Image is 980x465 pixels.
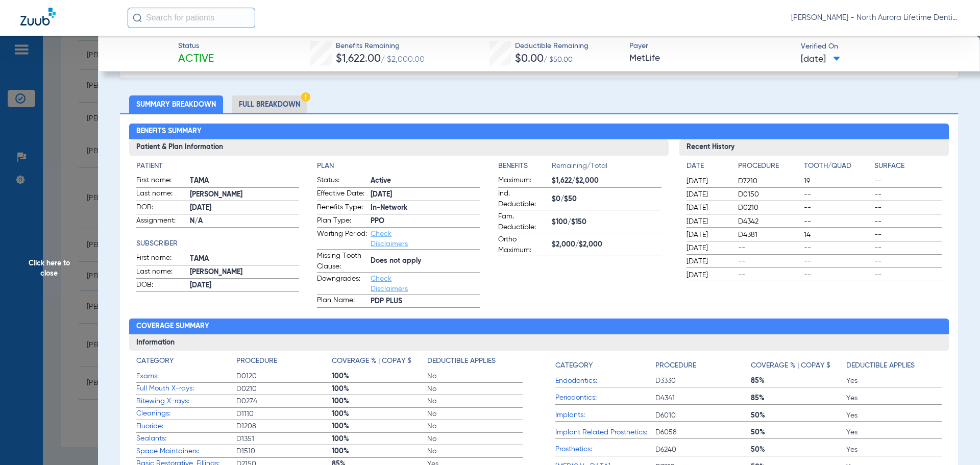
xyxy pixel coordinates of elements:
span: [DATE] [687,203,729,213]
span: Prosthetics: [555,444,655,455]
span: PDP PLUS [371,296,480,307]
span: Verified On [801,41,964,52]
app-breakdown-title: Benefits [498,161,552,175]
span: 100% [332,434,427,444]
app-breakdown-title: Date [687,161,729,175]
span: Fam. Deductible: [498,211,548,233]
span: $2,000/$2,000 [552,239,661,250]
app-breakdown-title: Coverage % | Copay $ [332,356,427,370]
span: -- [804,203,871,213]
span: -- [874,230,942,240]
span: Full Mouth X-rays: [136,383,236,394]
span: Yes [846,410,942,421]
span: No [427,396,523,406]
span: Yes [846,427,942,437]
span: Fluoride: [136,421,236,432]
span: -- [874,189,942,200]
span: -- [874,216,942,227]
span: No [427,409,523,419]
span: 100% [332,409,427,419]
span: 50% [751,427,846,437]
span: -- [804,256,871,266]
span: Does not apply [371,256,480,266]
span: / $2,000.00 [381,56,425,64]
li: Summary Breakdown [129,95,223,113]
span: D3330 [655,376,751,386]
span: D1110 [236,409,332,419]
span: D4341 [655,393,751,403]
span: -- [804,270,871,280]
span: Yes [846,376,942,386]
span: Status: [317,175,367,187]
span: Space Maintainers: [136,446,236,457]
app-breakdown-title: Category [555,356,655,375]
h4: Procedure [738,161,800,172]
span: -- [804,189,871,200]
span: First name: [136,253,186,265]
span: D0274 [236,396,332,406]
span: -- [738,243,800,253]
h4: Plan [317,161,480,172]
span: 19 [804,176,871,186]
span: TAMA [190,254,300,264]
span: D4381 [738,230,800,240]
span: D4342 [738,216,800,227]
span: [DATE] [687,216,729,227]
span: 50% [751,445,846,455]
span: Ind. Deductible: [498,188,548,210]
span: Payer [629,41,792,52]
span: Periodontics: [555,393,655,403]
span: 100% [332,384,427,394]
span: $1,622/$2,000 [552,176,661,186]
span: [PERSON_NAME] [190,189,300,200]
span: [DATE] [190,203,300,213]
a: Check Disclaimers [371,230,408,248]
span: TAMA [190,176,300,186]
h4: Benefits [498,161,552,172]
span: [PERSON_NAME] - North Aurora Lifetime Dentistry [791,13,960,23]
span: Last name: [136,266,186,279]
h3: Patient & Plan Information [129,139,669,156]
h3: Information [129,334,949,351]
span: 100% [332,396,427,406]
h4: Procedure [236,356,277,366]
a: Check Disclaimers [371,275,408,292]
span: D1208 [236,421,332,431]
span: 14 [804,230,871,240]
app-breakdown-title: Patient [136,161,300,172]
span: D0120 [236,371,332,381]
span: Assignment: [136,215,186,228]
span: -- [874,176,942,186]
span: Ortho Maximum: [498,234,548,256]
span: Implants: [555,410,655,421]
h4: Coverage % | Copay $ [751,360,830,371]
span: Missing Tooth Clause: [317,251,367,272]
h4: Deductible Applies [427,356,496,366]
span: $0/$50 [552,194,661,205]
span: -- [804,243,871,253]
span: 50% [751,410,846,421]
app-breakdown-title: Category [136,356,236,370]
span: D7210 [738,176,800,186]
h4: Category [136,356,174,366]
img: Search Icon [133,13,142,22]
img: Zuub Logo [20,8,56,26]
span: PPO [371,216,480,227]
span: [DATE] [687,189,729,200]
span: 100% [332,421,427,431]
span: -- [738,256,800,266]
app-breakdown-title: Procedure [655,356,751,375]
span: Remaining/Total [552,161,661,175]
h4: Tooth/Quad [804,161,871,172]
span: Plan Name: [317,295,367,307]
span: Effective Date: [317,188,367,201]
span: Benefits Remaining [336,41,425,52]
li: Full Breakdown [232,95,307,113]
span: Exams: [136,371,236,382]
input: Search for patients [128,8,255,28]
span: No [427,371,523,381]
span: 85% [751,376,846,386]
span: No [427,384,523,394]
span: First name: [136,175,186,187]
span: D6058 [655,427,751,437]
